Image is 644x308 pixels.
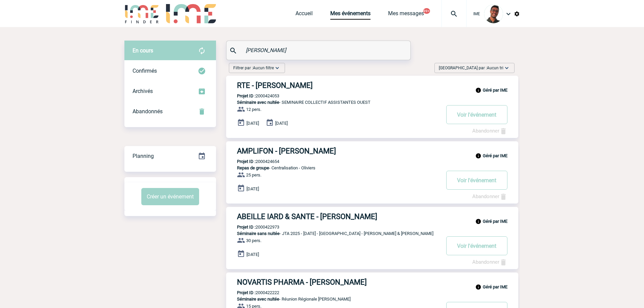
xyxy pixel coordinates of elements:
[253,66,274,70] span: Aucun filtre
[446,105,507,124] button: Voir l'événement
[226,212,518,221] a: ABEILLE IARD & SANTE - [PERSON_NAME]
[483,284,507,289] b: Géré par IME
[133,68,157,74] span: Confirmés
[472,193,507,199] a: Abandonner
[237,93,256,98] b: Projet ID :
[226,231,440,236] p: - JTA 2025 - [DATE] - [GEOGRAPHIC_DATA] - [PERSON_NAME] & [PERSON_NAME]
[133,153,154,159] span: Planning
[483,88,507,93] b: Géré par IME
[141,188,199,205] button: Créer un événement
[226,147,518,155] a: AMPLIFON - [PERSON_NAME]
[446,236,507,255] button: Voir l'événement
[295,10,313,20] a: Accueil
[330,10,371,20] a: Mes événements
[226,290,279,295] p: 2000422222
[246,107,261,112] span: 12 pers.
[124,101,216,122] div: Retrouvez ici tous vos événements annulés
[503,65,510,71] img: baseline_expand_more_white_24dp-b.png
[475,87,481,93] img: info_black_24dp.svg
[246,238,261,243] span: 30 pers.
[133,88,153,94] span: Archivés
[237,297,279,302] span: Séminaire avec nuitée
[124,146,216,166] a: Planning
[233,65,274,71] span: Filtrer par :
[483,219,507,224] b: Géré par IME
[246,172,261,177] span: 25 pers.
[446,171,507,190] button: Voir l'événement
[483,153,507,158] b: Géré par IME
[237,159,256,164] b: Projet ID :
[246,121,259,126] span: [DATE]
[237,224,256,230] b: Projet ID :
[124,41,216,61] div: Retrouvez ici tous vos évènements avant confirmation
[133,108,163,115] span: Abandonnés
[226,278,518,286] a: NOVARTIS PHARMA - [PERSON_NAME]
[423,8,430,14] button: 99+
[237,290,256,295] b: Projet ID :
[388,10,424,20] a: Mes messages
[237,100,279,105] span: Séminaire avec nuitée
[487,66,503,70] span: Aucun tri
[246,186,259,191] span: [DATE]
[475,218,481,224] img: info_black_24dp.svg
[473,11,480,16] span: IME
[274,65,281,71] img: baseline_expand_more_white_24dp-b.png
[237,81,440,90] h3: RTE - [PERSON_NAME]
[275,121,288,126] span: [DATE]
[226,81,518,90] a: RTE - [PERSON_NAME]
[472,259,507,265] a: Abandonner
[237,278,440,286] h3: NOVARTIS PHARMA - [PERSON_NAME]
[226,297,440,302] p: - Réunion Régionale [PERSON_NAME]
[226,165,440,170] p: - Centralisation - Oliviers
[246,252,259,257] span: [DATE]
[237,231,280,236] span: Séminaire sans nuitée
[484,4,503,23] img: 124970-0.jpg
[226,159,279,164] p: 2000424654
[237,165,269,170] span: Repas de groupe
[244,45,395,55] input: Rechercher un événement par son nom
[475,284,481,290] img: info_black_24dp.svg
[439,65,503,71] span: [GEOGRAPHIC_DATA] par :
[226,93,279,98] p: 2000424053
[226,224,279,230] p: 2000422973
[472,128,507,134] a: Abandonner
[237,212,440,221] h3: ABEILLE IARD & SANTE - [PERSON_NAME]
[226,100,440,105] p: - SEMINAIRE COLLECTIF ASSISTANTES OUEST
[133,47,153,54] span: En cours
[124,81,216,101] div: Retrouvez ici tous les événements que vous avez décidé d'archiver
[124,146,216,166] div: Retrouvez ici tous vos événements organisés par date et état d'avancement
[237,147,440,155] h3: AMPLIFON - [PERSON_NAME]
[475,153,481,159] img: info_black_24dp.svg
[124,4,160,23] img: IME-Finder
